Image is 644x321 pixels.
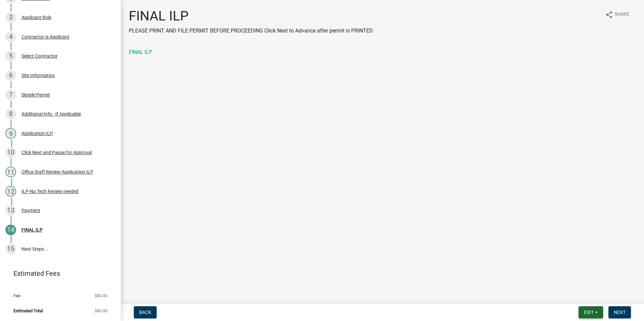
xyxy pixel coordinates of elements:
[95,309,107,313] span: $80.00
[605,11,613,19] i: share
[5,109,16,119] div: 8
[584,310,594,315] span: Exit
[614,11,629,19] span: Share
[5,244,16,254] div: 15
[21,73,55,78] div: Site Information
[21,131,53,136] div: Application ILP
[5,224,16,235] div: 14
[5,51,16,61] div: 5
[21,170,93,174] div: Office Staff Review Application ILP
[21,208,40,213] div: Payment
[21,92,50,97] div: Simple Permit
[21,112,81,116] div: Additional Info - If Applicable
[129,49,152,55] a: FINAL ILP
[21,35,69,39] div: Contractor is Applicant
[139,310,151,315] span: Back
[5,128,16,139] div: 9
[21,150,92,155] div: Click Next and Pause for Approval
[95,294,107,298] span: $80.00
[5,12,16,23] div: 3
[129,27,373,35] p: PLEASE PRINT AND FILE PERMIT BEFORE PROCEEDING Click Next to Advance after permit is PRINTED
[5,147,16,158] div: 10
[5,89,16,100] div: 7
[5,267,110,280] a: Estimated Fees
[13,309,43,313] span: Estimated Total
[21,228,43,232] div: FINAL ILP
[21,54,58,58] div: Select Contractor
[5,31,16,42] div: 4
[614,310,626,315] span: Next
[600,8,635,21] button: shareShare
[608,306,631,318] button: Next
[5,186,16,197] div: 12
[129,8,373,24] h1: FINAL ILP
[21,15,51,20] div: Applicant Role
[5,205,16,216] div: 13
[579,306,603,318] button: Exit
[5,167,16,177] div: 11
[21,189,78,194] div: ILP-No Tech Review needed
[13,294,20,298] span: Fee
[5,70,16,81] div: 6
[134,306,157,318] button: Back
